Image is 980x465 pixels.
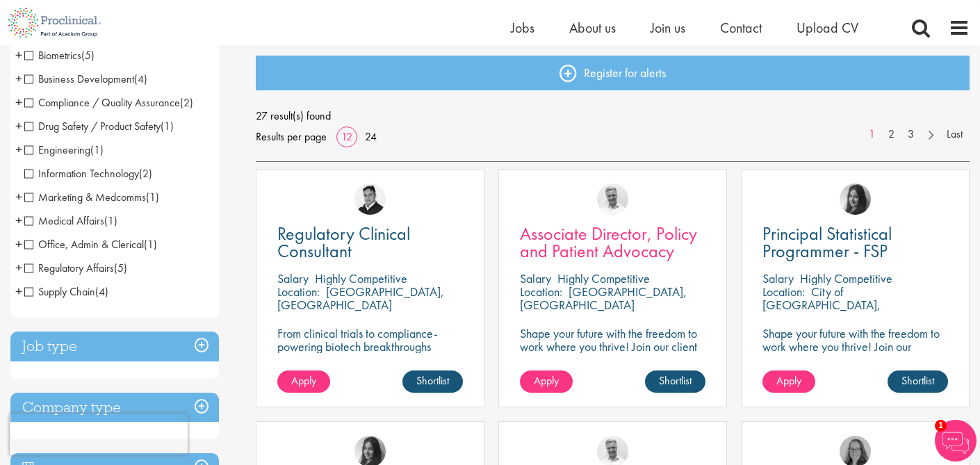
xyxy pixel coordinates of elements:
span: (1) [161,119,174,133]
span: Biometrics [24,48,95,63]
img: Peter Duvall [354,183,386,215]
a: Join us [651,19,685,37]
a: About us [569,19,616,37]
span: 27 result(s) found [256,106,970,127]
span: Regulatory Affairs [24,261,127,275]
span: Salary [277,270,309,286]
span: Apply [291,373,316,388]
span: Location: [762,284,805,300]
p: Shape your future with the freedom to work where you thrive! Join our pharmaceutical client with ... [762,327,948,380]
span: Engineering [24,142,90,157]
a: 12 [336,129,357,144]
span: + [15,139,22,160]
a: Last [940,127,970,142]
span: + [15,257,22,278]
span: Regulatory Clinical Consultant [277,222,410,263]
a: Regulatory Clinical Consultant [277,225,463,260]
span: Information Technology [24,166,152,181]
a: 1 [862,127,882,142]
span: (4) [134,72,147,86]
a: 2 [881,127,901,142]
span: Supply Chain [24,284,108,299]
p: Highly Competitive [315,270,407,286]
span: Information Technology [24,166,139,181]
span: (2) [139,166,152,181]
span: Salary [520,270,551,286]
span: (1) [104,213,117,228]
span: Regulatory Affairs [24,261,114,275]
p: Highly Competitive [800,270,892,286]
span: Compliance / Quality Assurance [24,95,180,110]
span: Business Development [24,72,147,86]
span: + [15,234,22,254]
span: + [15,92,22,113]
a: Apply [520,370,573,393]
img: Heidi Hennigan [840,183,871,215]
span: + [15,281,22,302]
span: (1) [144,237,157,252]
span: + [15,210,22,231]
a: Associate Director, Policy and Patient Advocacy [520,225,705,260]
p: [GEOGRAPHIC_DATA], [GEOGRAPHIC_DATA] [277,284,444,313]
a: Shortlist [645,370,705,393]
span: Biometrics [24,48,81,63]
span: Office, Admin & Clerical [24,237,144,252]
span: Office, Admin & Clerical [24,237,157,252]
span: Results per page [256,127,327,147]
span: (1) [90,142,104,157]
span: Compliance / Quality Assurance [24,95,193,110]
span: Engineering [24,142,104,157]
a: Upload CV [797,19,858,37]
span: 1 [935,420,947,432]
a: Shortlist [402,370,463,393]
span: Medical Affairs [24,213,117,228]
span: (2) [180,95,193,110]
p: Highly Competitive [557,270,650,286]
span: + [15,68,22,89]
a: Jobs [511,19,534,37]
span: + [15,186,22,207]
span: Salary [762,270,794,286]
span: + [15,44,22,65]
span: Location: [520,284,562,300]
span: (4) [95,284,108,299]
span: Apply [776,373,801,388]
span: Apply [534,373,559,388]
span: Drug Safety / Product Safety [24,119,161,133]
span: Location: [277,284,320,300]
img: Joshua Bye [597,183,628,215]
a: Contact [720,19,762,37]
a: Shortlist [888,370,948,393]
span: Supply Chain [24,284,95,299]
span: Marketing & Medcomms [24,190,159,204]
span: Medical Affairs [24,213,104,228]
a: Principal Statistical Programmer - FSP [762,225,948,260]
p: City of [GEOGRAPHIC_DATA], [GEOGRAPHIC_DATA] [762,284,881,326]
h3: Job type [10,332,219,361]
span: (5) [114,261,127,275]
span: (5) [81,48,95,63]
p: Shape your future with the freedom to work where you thrive! Join our client in this hybrid role ... [520,327,705,366]
span: Drug Safety / Product Safety [24,119,174,133]
span: Marketing & Medcomms [24,190,146,204]
span: (1) [146,190,159,204]
span: Associate Director, Policy and Patient Advocacy [520,222,697,263]
a: Apply [762,370,815,393]
h3: Company type [10,393,219,423]
span: + [15,115,22,136]
p: From clinical trials to compliance-powering biotech breakthroughs remotely, where precision meets... [277,327,463,380]
a: Register for alerts [256,56,970,90]
img: Chatbot [935,420,977,462]
iframe: reCAPTCHA [10,414,188,455]
a: Apply [277,370,330,393]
